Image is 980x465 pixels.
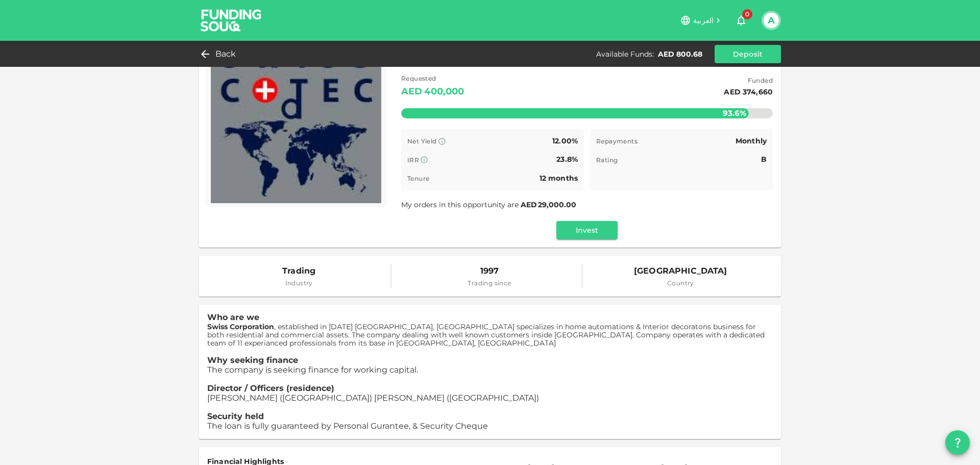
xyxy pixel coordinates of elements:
[407,175,429,182] span: Tenure
[596,137,638,145] span: Repayments
[658,49,702,59] div: AED 800.68
[552,136,578,145] span: 12.00%
[282,278,315,288] span: Industry
[207,355,298,365] span: Why seeking finance
[468,264,511,278] span: 1997
[207,323,773,347] p: , established in [DATE] [GEOGRAPHIC_DATA], [GEOGRAPHIC_DATA] specializes in home automations & In...
[724,76,773,86] span: Funded
[742,9,752,19] span: 0
[538,200,576,209] span: 29,000.00
[407,137,437,145] span: Net Yield
[207,411,264,421] span: Security held
[282,264,315,278] span: Trading
[540,174,578,183] span: 12 months
[207,322,274,331] strong: Swiss Corporation
[207,312,259,322] span: Who are we
[207,421,488,431] span: The loan is fully guaranteed by Personal Gurantee, & Security Cheque
[207,393,539,403] span: [PERSON_NAME] ([GEOGRAPHIC_DATA]) [PERSON_NAME] ([GEOGRAPHIC_DATA])
[693,16,714,25] span: العربية
[764,13,779,28] button: A
[715,45,781,63] button: Deposit
[211,33,381,203] img: Marketplace Logo
[634,264,727,278] span: [GEOGRAPHIC_DATA]
[207,383,334,393] span: Director / Officers (residence)
[596,156,618,164] span: Rating
[207,365,418,375] span: The company is seeking finance for working capital.
[731,10,751,31] button: 0
[401,74,464,84] span: Requested
[521,200,537,209] span: AED
[945,430,970,455] button: question
[596,49,654,59] div: Available Funds :
[407,156,419,164] span: IRR
[761,155,767,164] span: B
[736,136,767,145] span: Monthly
[401,200,577,209] span: My orders in this opportunity are
[556,221,618,239] button: Invest
[468,278,511,288] span: Trading since
[634,278,727,288] span: Country
[556,155,578,164] span: 23.8%
[215,47,236,61] span: Back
